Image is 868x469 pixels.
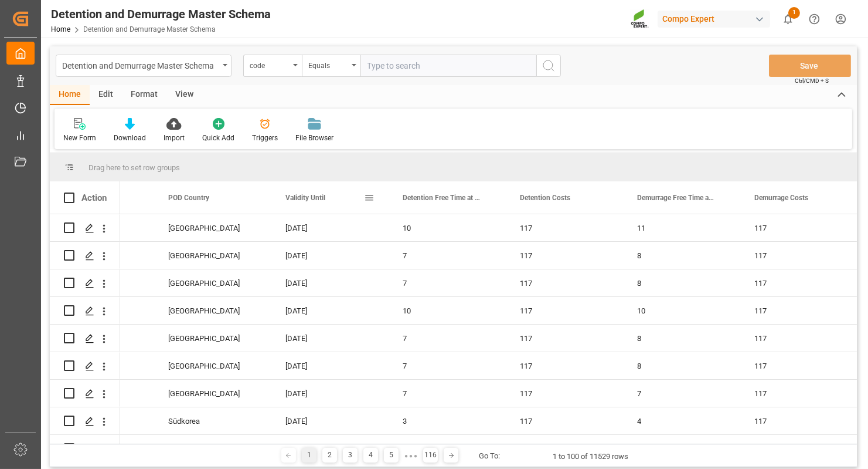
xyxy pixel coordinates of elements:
img: Screenshot%202023-09-29%20at%2010.02.21.png_1712312052.png [631,9,649,29]
button: open menu [56,55,232,77]
div: [DATE] [271,325,389,352]
span: Demurrage Costs [754,194,808,202]
div: [GEOGRAPHIC_DATA] [154,297,271,324]
div: Press SPACE to select this row. [50,297,120,325]
div: Press SPACE to select this row. [50,269,120,297]
span: POD Country [168,194,209,202]
div: 117 [506,269,623,296]
div: Südkorea [154,407,271,434]
div: Press SPACE to select this row. [50,407,120,435]
div: Detention and Demurrage Master Schema [51,5,271,23]
div: 117 [740,407,857,434]
div: [DATE] [271,352,389,379]
div: 117 [506,297,623,324]
div: 117 [506,352,623,379]
div: 10 [623,297,740,324]
div: 117 [740,352,857,379]
div: Press SPACE to select this row. [50,325,120,352]
div: Press SPACE to select this row. [50,214,120,242]
span: Demurrage Free Time at POD [637,194,716,202]
div: [GEOGRAPHIC_DATA] [154,269,271,296]
div: [GEOGRAPHIC_DATA] [154,380,271,407]
button: Save [769,55,851,77]
div: 7 [389,242,506,269]
div: Equals [308,58,348,71]
div: Action [81,193,107,203]
div: Download [114,133,146,143]
div: [GEOGRAPHIC_DATA] [154,214,271,241]
div: code [250,58,290,71]
div: [DATE] [271,269,389,296]
span: Validity Until [285,194,325,202]
div: Press SPACE to select this row. [50,242,120,269]
div: 8 [623,242,740,269]
button: search button [536,55,561,77]
div: 7 [623,380,740,407]
div: 7 [389,325,506,352]
div: [GEOGRAPHIC_DATA] [154,352,271,379]
button: Compo Expert [658,8,775,30]
div: Detention and Demurrage Master Schema [62,58,219,72]
div: Home [50,85,90,105]
div: 116 [423,448,438,463]
div: 117 [506,242,623,269]
div: Compo Expert [658,11,770,28]
div: 7 [389,380,506,407]
div: 1 to 100 of 11529 rows [553,451,628,463]
div: 117 [740,214,857,241]
span: 1 [788,7,800,19]
div: [DATE] [271,214,389,241]
div: File Browser [295,133,333,143]
div: Go To: [479,450,500,462]
div: 2 [322,448,337,463]
div: [DATE] [271,297,389,324]
div: 8 [623,352,740,379]
div: 117 [740,297,857,324]
div: 117 [740,380,857,407]
div: 117 [740,325,857,352]
button: show 1 new notifications [775,6,801,32]
div: [GEOGRAPHIC_DATA] [154,325,271,352]
div: [GEOGRAPHIC_DATA] [154,242,271,269]
div: 11 [623,214,740,241]
button: Help Center [801,6,828,32]
button: open menu [243,55,302,77]
span: Detention Costs [520,194,570,202]
div: 117 [740,269,857,296]
div: Press SPACE to select this row. [50,380,120,407]
div: 117 [740,242,857,269]
span: Ctrl/CMD + S [795,76,829,85]
span: Detention Free Time at POD [403,194,481,202]
div: View [166,85,202,105]
div: 5 [384,448,399,463]
div: Format [122,85,166,105]
div: 8 [623,325,740,352]
div: 3 [389,407,506,434]
div: 8 [623,269,740,296]
div: Quick Add [202,133,234,143]
a: Home [51,25,70,33]
div: ● ● ● [404,451,417,460]
div: 117 [506,214,623,241]
div: 4 [623,407,740,434]
div: 10 [389,214,506,241]
input: Type to search [360,55,536,77]
div: 10 [389,297,506,324]
div: 4 [363,448,378,463]
div: [DATE] [271,407,389,434]
div: Triggers [252,133,278,143]
div: Edit [90,85,122,105]
div: [DATE] [271,242,389,269]
div: 7 [389,352,506,379]
div: New Form [63,133,96,143]
div: 117 [506,380,623,407]
button: open menu [302,55,360,77]
div: Press SPACE to select this row. [50,352,120,380]
div: 117 [506,407,623,434]
div: 1 [302,448,316,463]
span: Drag here to set row groups [88,163,180,172]
div: 7 [389,269,506,296]
div: Import [164,133,185,143]
div: 117 [506,325,623,352]
div: 3 [343,448,358,463]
